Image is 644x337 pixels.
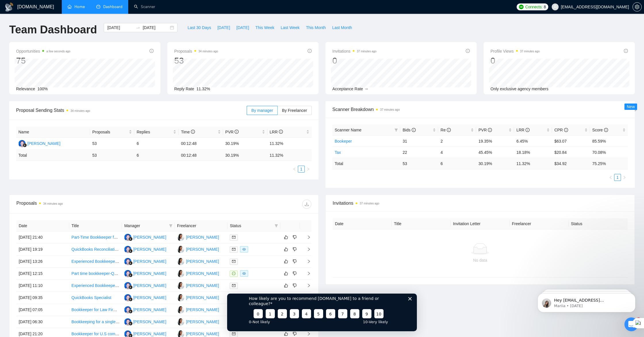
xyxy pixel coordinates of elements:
[92,129,128,135] span: Proposals
[177,235,219,239] a: Nk[PERSON_NAME]
[291,282,298,289] button: dislike
[129,273,133,277] img: gigradar-bm.png
[283,282,290,289] button: like
[18,141,60,145] a: AA[PERSON_NAME]
[18,140,26,147] img: AA
[284,332,288,336] span: like
[488,128,492,132] span: info-circle
[232,248,235,251] span: mail
[232,260,235,263] span: mail
[298,166,304,172] a: 1
[43,202,63,205] time: 34 minutes ago
[124,271,166,275] a: AA[PERSON_NAME]
[184,23,214,32] button: Last 30 Days
[251,108,273,113] span: By manager
[16,107,247,114] span: Proposal Sending Stats
[129,309,133,313] img: gigradar-bm.png
[308,49,312,53] span: info-circle
[267,150,312,161] td: 11.32 %
[16,87,35,91] span: Relevance
[592,128,608,132] span: Score
[135,16,144,25] button: 9
[400,147,438,158] td: 22
[16,55,70,66] div: 75
[277,23,303,32] button: Last Week
[232,235,235,239] span: mail
[90,150,134,161] td: 53
[283,270,290,277] button: like
[552,135,590,147] td: $63.07
[255,24,274,31] span: This Week
[305,166,312,173] li: Next Page
[451,218,509,229] th: Invitation Letter
[440,128,451,132] span: Re
[177,282,184,289] img: Nk
[281,24,300,31] span: Last Week
[124,294,131,301] img: AA
[63,16,72,25] button: 3
[400,158,438,169] td: 53
[124,259,166,263] a: AA[PERSON_NAME]
[72,319,202,324] a: Bookkeeping for a single investment account with under 100 transactions
[137,129,172,135] span: Replies
[476,158,514,169] td: 30.19 %
[393,126,399,134] span: filter
[22,26,75,30] div: 0 - Not likely
[107,24,133,31] input: Start date
[169,224,172,227] span: filter
[186,294,219,301] div: [PERSON_NAME]
[526,128,530,132] span: info-circle
[552,158,590,169] td: $ 34.92
[233,23,252,32] button: [DATE]
[329,23,355,32] button: Last Month
[519,5,524,9] img: upwork-logo.png
[123,16,132,25] button: 8
[357,50,376,53] time: 37 minutes ago
[283,234,290,241] button: like
[72,247,178,252] a: QuickBooks Reconciliation – 1 Year Cleanup Needed ASAP
[133,246,166,252] div: [PERSON_NAME]
[122,220,175,231] th: Manager
[9,12,106,31] div: message notification from Mariia, 5d ago. Hey support@dynastytaxrelief.com, Do you want to learn ...
[365,87,368,91] span: --
[490,48,540,55] span: Profile Views
[333,200,628,207] span: Invitations
[529,281,644,321] iframe: Intercom notifications message
[604,128,608,132] span: info-circle
[72,271,157,276] a: Part time bookkeeper-QB Desktop to QB Online
[177,270,184,277] img: Nk
[633,5,641,9] span: setting
[525,4,543,10] span: Connects:
[68,4,85,9] a: homeHome
[293,235,297,240] span: dislike
[624,49,628,53] span: info-circle
[279,130,283,134] span: info-circle
[69,268,122,280] td: Part time bookkeeper-QB Desktop to QB Online
[37,87,48,91] span: 100%
[177,246,184,253] img: Nk
[476,135,514,147] td: 19.35%
[187,24,211,31] span: Last 30 Days
[9,23,97,37] h1: Team Dashboard
[380,108,400,111] time: 37 minutes ago
[174,48,218,55] span: Proposals
[149,49,154,53] span: info-circle
[632,2,642,12] button: setting
[108,26,161,30] div: 10 - Very likely
[624,317,638,331] iframe: Intercom live chat
[303,23,329,32] button: This Month
[186,319,219,325] div: [PERSON_NAME]
[16,268,69,280] td: [DATE] 12:15
[186,282,219,289] div: [PERSON_NAME]
[490,87,549,91] span: Only exclusive agency members
[111,16,120,25] button: 7
[332,48,376,55] span: Invitations
[402,128,415,132] span: Bids
[607,174,614,181] button: left
[186,258,219,265] div: [PERSON_NAME]
[284,271,288,276] span: like
[69,256,122,268] td: Experienced Bookkeeper for Automotive Business
[177,318,184,325] img: Nk
[242,248,246,251] span: eye
[177,294,184,301] img: Nk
